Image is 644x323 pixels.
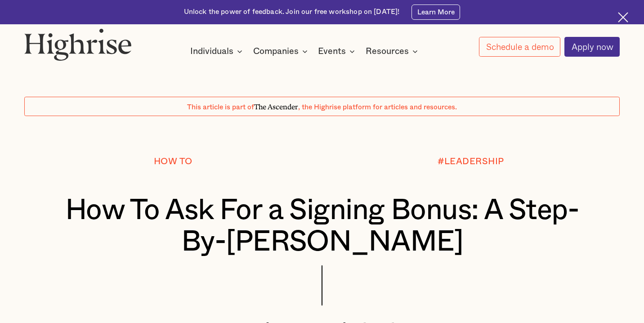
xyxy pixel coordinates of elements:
a: Learn More [411,4,460,20]
img: Cross icon [618,12,628,22]
span: The Ascender [254,101,298,110]
div: Individuals [190,46,233,57]
div: Unlock the power of feedback. Join our free workshop on [DATE]! [184,7,400,17]
div: Resources [366,46,409,57]
div: Events [318,46,346,57]
div: Resources [366,46,420,57]
div: Companies [253,46,310,57]
a: Schedule a demo [479,37,560,57]
h1: How To Ask For a Signing Bonus: A Step-By-[PERSON_NAME] [49,195,595,258]
div: Individuals [190,46,245,57]
a: Apply now [564,37,620,57]
div: How To [154,157,192,166]
div: #LEADERSHIP [438,157,504,166]
span: This article is part of [187,103,254,111]
img: Highrise logo [24,28,132,61]
div: Events [318,46,358,57]
span: , the Highrise platform for articles and resources. [298,103,457,111]
div: Companies [253,46,299,57]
